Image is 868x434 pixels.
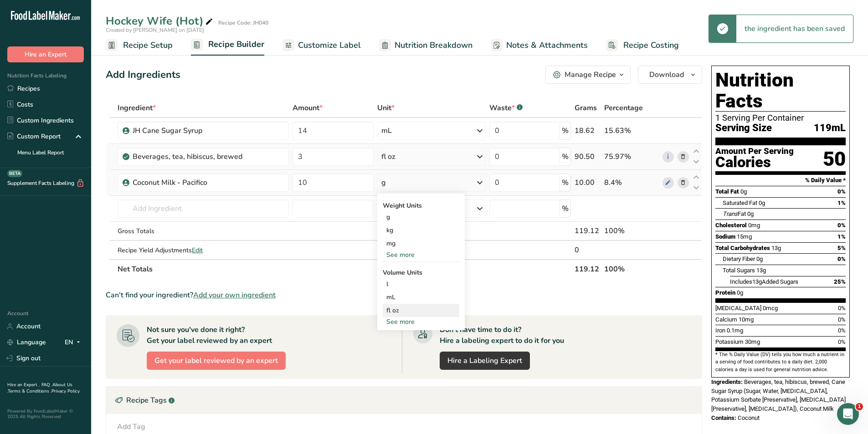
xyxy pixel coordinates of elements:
span: Coconut [738,414,760,421]
div: Beverages, tea, hibiscus, brewed [133,151,247,162]
span: Amount [293,102,323,113]
div: Calories [715,156,794,169]
a: FAQ . [41,382,52,388]
div: 18.62 [575,125,601,136]
th: 119.12 [573,259,602,278]
div: mg [383,237,459,250]
a: i [663,151,674,163]
div: 15.63% [604,125,659,136]
a: Nutrition Breakdown [379,35,473,56]
span: Fat [723,210,746,217]
span: Edit [192,246,203,255]
span: 5% [837,245,846,251]
span: Recipe Setup [123,39,173,51]
div: 0 [575,245,601,255]
div: Amount Per Serving [715,147,794,156]
span: 13g [771,245,781,251]
div: Volume Units [383,268,459,277]
span: Includes Added Sugars [730,278,798,285]
span: 0g [740,188,747,195]
span: Cholesterol [715,222,747,229]
div: mL [386,292,456,302]
span: Potassium [715,338,744,345]
span: 0mcg [763,305,778,311]
span: 15mg [737,233,752,240]
div: Recipe Tags [106,387,702,414]
span: Ingredient [118,102,156,113]
div: 50 [823,147,846,171]
span: Notes & Attachments [506,39,588,51]
div: g [381,177,386,188]
span: [MEDICAL_DATA] [715,305,761,311]
span: Recipe Builder [208,38,264,51]
div: g [383,210,459,224]
div: Powered By FoodLabelMaker © 2025 All Rights Reserved [7,408,84,419]
div: 10.00 [575,177,601,188]
th: 100% [602,259,661,278]
a: Privacy Policy [51,388,80,394]
span: Download [649,69,684,80]
span: Protein [715,289,735,296]
span: Created by [PERSON_NAME] on [DATE] [106,26,204,34]
button: Get your label reviewed by an expert [147,352,286,370]
button: Hire an Expert [7,46,84,62]
span: 0% [838,305,846,311]
button: Download [638,66,702,84]
a: Hire a Labeling Expert [440,352,530,370]
div: kg [383,224,459,237]
span: 0g [737,289,743,296]
div: Coconut Milk - Pacifico [133,177,247,188]
div: BETA [7,170,22,177]
span: 13g [752,278,762,285]
div: Recipe Code: JH040 [218,19,268,27]
a: Language [7,334,46,350]
div: 8.4% [604,177,659,188]
h1: Nutrition Facts [715,70,846,112]
span: Nutrition Breakdown [395,39,473,51]
span: Total Carbohydrates [715,245,770,251]
div: 119.12 [575,225,601,236]
span: Sodium [715,233,735,240]
a: Customize Label [282,35,361,56]
span: 0g [747,210,754,217]
div: fl oz [386,306,456,315]
span: Calcium [715,316,737,323]
span: 25% [834,278,846,285]
span: Get your label reviewed by an expert [154,355,278,366]
span: 0% [837,222,846,229]
span: 0.1mg [727,327,743,334]
div: Weight Units [383,201,459,210]
span: Grams [575,102,597,113]
div: Custom Report [7,132,61,141]
span: Saturated Fat [723,199,757,206]
span: Iron [715,327,725,334]
span: 0% [838,327,846,334]
a: Terms & Conditions . [8,388,51,394]
div: See more [383,250,459,260]
span: 0% [838,316,846,323]
div: the ingredient has been saved [736,15,853,42]
section: * The % Daily Value (DV) tells you how much a nutrient in a serving of food contributes to a dail... [715,351,846,373]
span: 0% [837,188,846,195]
input: Add Ingredient [118,199,289,218]
div: Can't find your ingredient? [106,290,702,301]
span: 1 [856,403,863,410]
span: 1% [837,199,846,206]
span: Total Fat [715,188,739,195]
span: 30mg [745,338,760,345]
span: Contains: [711,414,736,421]
span: 119mL [814,123,846,134]
div: 100% [604,225,659,236]
div: Not sure you've done it right? Get your label reviewed by an expert [147,324,272,346]
div: Gross Totals [118,226,289,236]
div: 1 Serving Per Container [715,113,846,123]
iframe: Intercom live chat [837,403,859,425]
span: Total Sugars [723,267,755,274]
a: Notes & Attachments [491,35,588,56]
section: % Daily Value * [715,175,846,186]
span: 0mg [748,222,760,229]
span: Serving Size [715,123,772,134]
span: 13g [756,267,766,274]
th: Net Totals [116,259,573,278]
span: Dietary Fiber [723,255,755,262]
